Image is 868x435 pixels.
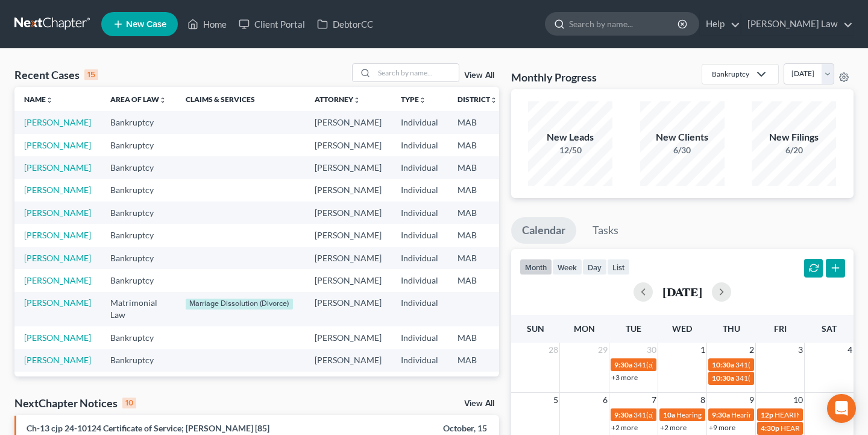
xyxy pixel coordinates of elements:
span: 10a [663,410,675,419]
div: October, 15 [341,422,486,434]
button: day [582,259,607,275]
span: 29 [597,343,609,357]
td: MAB [448,224,507,246]
td: Bankruptcy [101,349,176,372]
td: MAB [448,372,507,394]
td: MAB [448,179,507,202]
a: View All [464,399,494,408]
a: Help [700,13,740,35]
span: Mon [574,323,595,334]
td: Individual [391,269,448,291]
span: 3 [797,343,804,357]
a: [PERSON_NAME] [24,253,91,263]
a: Tasks [582,217,629,244]
span: 10 [792,393,804,407]
a: [PERSON_NAME] [24,117,91,127]
td: [PERSON_NAME] [305,292,391,326]
a: [PERSON_NAME] [24,208,91,218]
td: [PERSON_NAME] [305,326,391,349]
span: 341(a) meeting for [PERSON_NAME] [634,360,750,369]
td: Bankruptcy [101,372,176,394]
span: 4:30p [761,424,779,433]
a: Nameunfold_more [24,95,53,104]
a: +9 more [709,423,735,432]
a: [PERSON_NAME] [24,275,91,285]
h3: Monthly Progress [511,70,597,84]
span: Wed [672,323,692,334]
span: Thu [723,323,740,334]
button: week [552,259,582,275]
button: month [520,259,552,275]
a: Ch-13 cjp 24-10124 Certificate of Service; [PERSON_NAME] [85] [27,423,269,433]
span: 12p [761,410,773,419]
td: Bankruptcy [101,224,176,246]
td: Individual [391,111,448,133]
span: Tue [626,323,641,334]
span: 8 [699,393,706,407]
div: 6/30 [640,144,725,156]
a: Attorneyunfold_more [315,95,360,104]
td: MAB [448,156,507,179]
td: Individual [391,349,448,372]
td: Individual [391,372,448,394]
a: [PERSON_NAME] [24,297,91,308]
span: 5 [552,393,559,407]
span: 4 [846,343,854,357]
div: 12/50 [528,144,612,156]
td: Bankruptcy [101,134,176,156]
td: Matrimonial Law [101,292,176,326]
td: MAB [448,111,507,133]
div: NextChapter Notices [14,396,136,410]
td: Bankruptcy [101,179,176,202]
span: 30 [646,343,658,357]
td: Bankruptcy [101,202,176,224]
div: New Clients [640,130,725,144]
span: 11 [841,393,854,407]
a: View All [464,71,494,80]
div: Recent Cases [14,68,98,82]
div: 6/20 [752,144,836,156]
span: 10:30a [712,373,734,383]
span: 10:30a [712,360,734,369]
div: New Leads [528,130,612,144]
span: Fri [774,323,787,334]
a: +2 more [660,423,687,432]
td: Individual [391,326,448,349]
a: [PERSON_NAME] [24,140,91,150]
i: unfold_more [419,97,426,104]
td: MAB [448,269,507,291]
a: Districtunfold_more [458,95,497,104]
i: unfold_more [490,97,497,104]
a: Home [181,13,233,35]
div: New Filings [752,130,836,144]
div: 15 [84,69,98,80]
td: Individual [391,156,448,179]
td: Individual [391,179,448,202]
span: 9 [748,393,755,407]
th: Claims & Services [176,87,305,111]
span: Hearing for [PERSON_NAME] [731,410,825,419]
td: [PERSON_NAME] [305,372,391,394]
td: [PERSON_NAME] [305,179,391,202]
button: list [607,259,630,275]
td: [PERSON_NAME] [305,247,391,269]
a: [PERSON_NAME] [24,185,91,195]
td: Bankruptcy [101,326,176,349]
h2: [DATE] [662,285,702,298]
td: [PERSON_NAME] [305,134,391,156]
span: Hearing for [PERSON_NAME] [676,410,770,419]
td: Individual [391,247,448,269]
span: 341(a) meeting for [PERSON_NAME] [634,410,750,419]
span: Sat [822,323,837,334]
a: Client Portal [233,13,311,35]
div: 10 [122,398,136,408]
i: unfold_more [159,97,166,104]
td: MAB [448,349,507,372]
span: New Case [126,20,166,29]
a: [PERSON_NAME] [24,230,91,240]
span: 9:30a [614,410,632,419]
td: [PERSON_NAME] [305,349,391,372]
span: 28 [547,343,559,357]
td: [PERSON_NAME] [305,156,391,179]
a: [PERSON_NAME] [24,355,91,365]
